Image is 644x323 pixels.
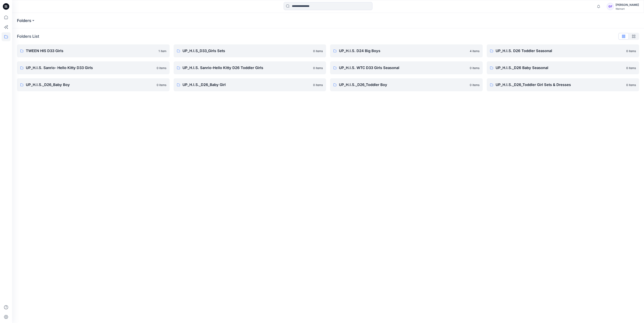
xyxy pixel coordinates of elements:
[313,83,323,87] p: 0 items
[470,66,479,70] p: 0 items
[17,33,39,39] p: Folders List
[626,49,636,53] p: 0 items
[496,65,624,71] p: UP_H.I.S._D26 Baby Seasonal
[17,18,31,23] a: Folders
[487,61,639,74] a: UP_H.I.S._D26 Baby Seasonal0 items
[26,65,154,71] p: UP_H.I.S. Sanrio- Hello Kitty D33 Girls
[26,48,156,54] p: TWEEN HIS D33 Girls
[470,83,479,87] p: 0 items
[626,83,636,87] p: 0 items
[470,49,479,53] p: 4 items
[496,48,624,54] p: UP_H.I.S. D26 Toddler Seasonal
[330,78,483,91] a: UP_H.I.S._D26_Toddler Boy0 items
[339,65,467,71] p: UP_H.I.S. WTC D33 Girls Seasonal
[616,2,639,7] div: [PERSON_NAME]
[17,61,170,74] a: UP_H.I.S. Sanrio- Hello Kitty D33 Girls0 items
[496,82,624,88] p: UP_H.I.S._D26_Toddler Girl Sets & Dresses
[313,66,323,70] p: 0 items
[174,78,326,91] a: UP_H.I.S._D26_Baby Girl0 items
[17,78,170,91] a: UP_H.I.S._D26_Baby Boy0 items
[183,82,311,88] p: UP_H.I.S._D26_Baby Girl
[313,49,323,53] p: 0 items
[330,61,483,74] a: UP_H.I.S. WTC D33 Girls Seasonal0 items
[17,44,170,57] a: TWEEN HIS D33 Girls1 item
[330,44,483,57] a: UP_H.I.S. D24 Big Boys4 items
[26,82,154,88] p: UP_H.I.S._D26_Baby Boy
[183,65,311,71] p: UP_H.I.S. Sanrio-Hello Kitty D26 Toddler Girls
[174,61,326,74] a: UP_H.I.S. Sanrio-Hello Kitty D26 Toddler Girls0 items
[626,66,636,70] p: 0 items
[339,48,467,54] p: UP_H.I.S. D24 Big Boys
[157,66,166,70] p: 0 items
[174,44,326,57] a: UP_H.I.S_D33_Girls Sets0 items
[183,48,311,54] p: UP_H.I.S_D33_Girls Sets
[607,3,614,10] div: GF
[487,44,639,57] a: UP_H.I.S. D26 Toddler Seasonal0 items
[158,49,166,53] p: 1 item
[157,83,166,87] p: 0 items
[616,7,639,10] div: Walmart
[339,82,467,88] p: UP_H.I.S._D26_Toddler Boy
[487,78,639,91] a: UP_H.I.S._D26_Toddler Girl Sets & Dresses0 items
